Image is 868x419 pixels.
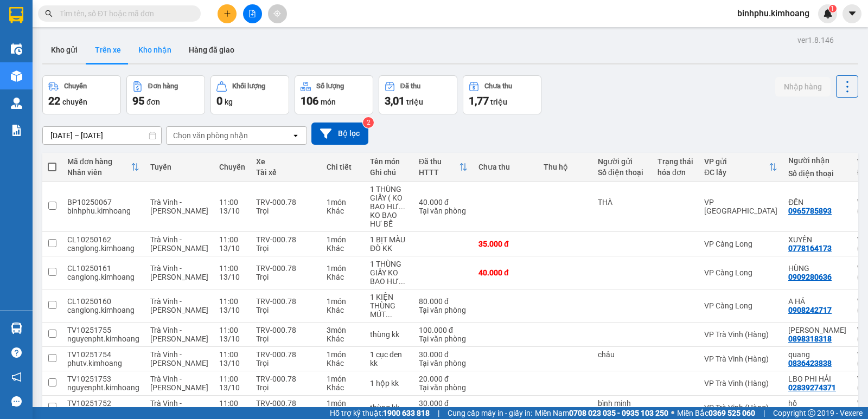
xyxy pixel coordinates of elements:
div: 0898318318 [788,334,832,343]
span: chuyến [62,98,87,106]
span: question-circle [11,347,22,358]
div: VP Càng Long [704,240,777,248]
button: Chưa thu1,77 triệu [463,75,541,114]
th: Toggle SortBy [699,153,783,182]
div: Xe [256,157,316,166]
div: Khác [327,207,359,215]
button: Khối lượng0kg [210,75,289,114]
div: Tại văn phòng [419,306,468,314]
div: 0778164173 [788,244,832,253]
div: ĐC lấy [704,168,769,177]
span: KHÁCH [7,59,36,69]
div: TRV-000.78 [256,235,316,244]
button: Đã thu3,01 triệu [379,75,457,114]
span: VP [PERSON_NAME] ([GEOGRAPHIC_DATA]) [4,36,109,57]
div: Đã thu [400,82,420,90]
div: 13/10 [219,359,245,368]
button: Kho gửi [42,37,86,63]
span: 1 [831,5,834,12]
div: 1 món [327,350,359,359]
div: TRV-000.78 [256,297,316,306]
div: 30.000 đ [419,399,468,408]
div: BP10250067 [67,198,139,207]
img: solution-icon [11,125,22,136]
span: Cung cấp máy in - giấy in: [448,407,532,419]
span: Hỗ trợ kỹ thuật: [330,407,430,419]
div: Trọi [256,273,316,281]
div: binhphu.kimhoang [67,207,139,215]
img: warehouse-icon [11,70,22,82]
span: Miền Bắc [677,407,755,419]
button: Chuyến22chuyến [42,75,121,114]
strong: 1900 633 818 [383,409,430,417]
img: icon-new-feature [823,9,833,18]
sup: 1 [829,5,837,12]
div: 1 món [327,375,359,383]
div: TV10251754 [67,350,139,359]
div: CL10250162 [67,235,139,244]
th: Toggle SortBy [413,153,473,182]
span: Trà Vinh - [PERSON_NAME] [150,375,208,392]
div: 13/10 [219,383,245,392]
div: 11:00 [219,326,245,334]
sup: 2 [363,117,374,128]
div: Người nhận [788,156,846,165]
div: 0908242717 [788,306,832,314]
div: 11:00 [219,399,245,408]
span: PHÒNG [124,21,153,31]
strong: 0369 525 060 [709,409,755,417]
span: VP [GEOGRAPHIC_DATA] - [22,21,153,31]
p: GỬI: [4,21,158,31]
div: 13/10 [219,207,245,215]
span: GIAO: [4,70,26,81]
div: 11:00 [219,297,245,306]
div: 1 cục đen kk [370,350,408,368]
div: Tuyến [150,163,208,171]
div: Trọi [256,306,316,314]
button: aim [268,4,287,23]
div: Trọi [256,207,316,215]
div: canglong.kimhoang [67,273,139,281]
span: món [321,98,336,106]
div: 100.000 đ [419,326,468,334]
div: Thu hộ [544,163,587,171]
div: ĐẾN [788,198,846,207]
button: Bộ lọc [311,123,368,145]
div: Tài xế [256,168,316,177]
span: Trà Vinh - [PERSON_NAME] [150,297,208,314]
div: 20.000 đ [419,375,468,383]
span: ... [386,310,392,319]
div: LBO PHI HẢI [788,375,846,383]
span: triệu [406,98,423,106]
div: Đơn hàng [148,82,178,90]
div: văn kiên [788,326,846,334]
div: Khác [327,334,359,343]
div: Chưa thu [478,163,533,171]
div: 0836423838 [788,359,832,368]
div: 1 món [327,399,359,408]
div: 1 THÙNG GIẤY ( KO BAO HƯ BỂ) [370,185,408,211]
button: Hàng đã giao [180,37,243,63]
div: Chuyến [64,82,87,90]
span: ... [399,202,405,211]
div: Số điện thoại [598,168,647,177]
span: Trà Vinh - [PERSON_NAME] [150,264,208,281]
div: 80.000 đ [419,297,468,306]
div: VP Trà Vinh (Hàng) [704,354,777,363]
span: notification [11,372,22,382]
div: 1 THÙNG GIẤY KO BAO HƯ DẬP [370,260,408,286]
div: Khác [327,273,359,281]
img: warehouse-icon [11,323,22,334]
div: 13/10 [219,334,245,343]
span: Trà Vinh - [PERSON_NAME] [150,235,208,253]
button: file-add [243,4,262,23]
div: quang [788,350,846,359]
div: 1 KIỆN THÙNG MÚT VÀNG KO BAO HƯ [370,293,408,319]
button: Trên xe [86,37,130,63]
div: phutv.kimhoang [67,359,139,368]
div: 1 món [327,297,359,306]
div: Tại văn phòng [419,334,468,343]
span: plus [224,10,231,17]
span: kg [225,98,233,106]
div: VP Trà Vinh (Hàng) [704,403,777,412]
